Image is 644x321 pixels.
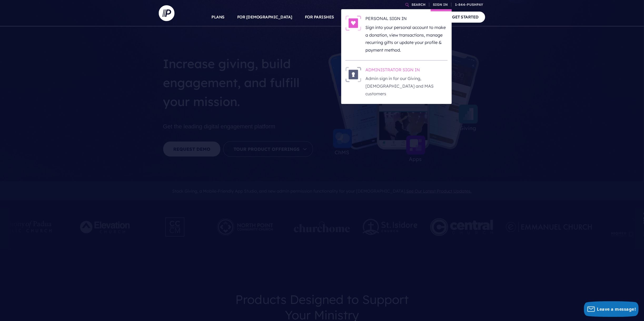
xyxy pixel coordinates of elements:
[212,8,225,26] a: PLANS
[345,67,448,98] a: ADMINISTRATOR SIGN IN - Illustration ADMINISTRATOR SIGN IN Admin sign in for our Giving, [DEMOGRA...
[584,301,639,317] button: Leave a message!
[597,306,636,312] span: Leave a message!
[365,24,448,54] p: Sign into your personal account to make a donation, view transactions, manage recurring gifts or ...
[446,12,486,22] a: GET STARTED
[365,75,448,97] p: Admin sign in for our Giving, [DEMOGRAPHIC_DATA] and MAS customers
[414,8,433,26] a: COMPANY
[305,8,334,26] a: FOR PARISHES
[345,16,361,31] img: PERSONAL SIGN IN - Illustration
[347,8,370,26] a: SOLUTIONS
[383,8,401,26] a: EXPLORE
[365,16,448,23] h6: PERSONAL SIGN IN
[345,16,448,54] a: PERSONAL SIGN IN - Illustration PERSONAL SIGN IN Sign into your personal account to make a donati...
[345,67,361,82] img: ADMINISTRATOR SIGN IN - Illustration
[237,8,292,26] a: FOR [DEMOGRAPHIC_DATA]
[365,67,448,75] h6: ADMINISTRATOR SIGN IN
